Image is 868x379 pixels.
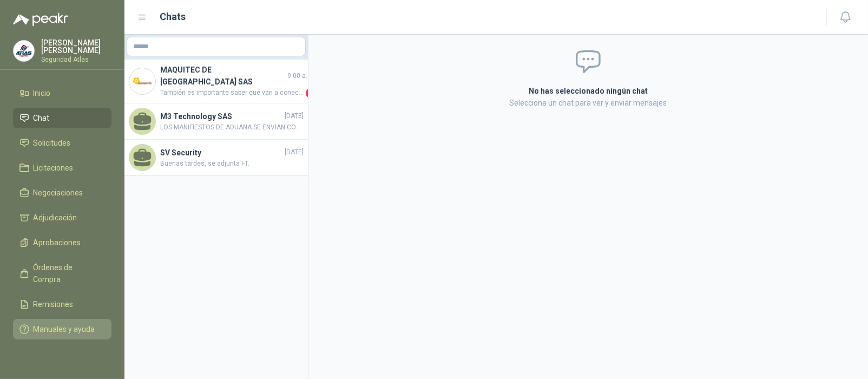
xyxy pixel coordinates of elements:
img: Logo peakr [13,13,68,26]
span: Órdenes de Compra [34,262,101,285]
span: LOS MANIFIESTOS DE ADUANA SE ENVIAN CON LAS DIADEMAS (SE ENVIAN ANEXOS) [160,122,304,133]
span: Solicitudes [34,137,71,149]
span: [DATE] [285,147,304,158]
a: SV Security[DATE]Buenas tardes, se adjunta FT. [124,140,308,176]
img: Company Logo [14,41,34,61]
span: Aprobaciones [34,237,81,249]
span: Remisiones [34,298,74,310]
a: Company LogoMAQUITEC DE [GEOGRAPHIC_DATA] SAS9:00 a. m.También es importante saber qué van a cone... [124,60,308,103]
p: Seguridad Atlas [41,56,111,63]
a: Chat [13,108,111,128]
a: Adjudicación [13,207,111,228]
span: Buenas tardes, se adjunta FT. [160,159,304,169]
span: Adjudicación [34,212,77,224]
h4: SV Security [160,147,282,159]
h4: MAQUITEC DE [GEOGRAPHIC_DATA] SAS [160,64,285,88]
span: Chat [34,112,50,124]
a: Aprobaciones [13,232,111,253]
a: Solicitudes [13,133,111,153]
h1: Chats [160,9,186,24]
span: Negociaciones [34,187,83,199]
span: También es importante saber qué van a conectar y si ya se realizó el estudio previo para determin... [160,88,304,99]
a: Negociaciones [13,182,111,203]
span: [DATE] [285,111,304,121]
a: Inicio [13,83,111,103]
h2: No has seleccionado ningún chat [399,85,777,97]
a: Licitaciones [13,158,111,178]
p: Selecciona un chat para ver y enviar mensajes [399,97,777,109]
a: Manuales y ayuda [13,319,111,339]
span: Inicio [34,87,51,99]
img: Company Logo [129,68,155,94]
a: Remisiones [13,294,111,315]
span: 9:00 a. m. [287,71,317,81]
a: Órdenes de Compra [13,257,111,290]
h4: M3 Technology SAS [160,110,282,122]
span: Manuales y ayuda [34,323,95,335]
span: 1 [306,88,317,99]
span: Licitaciones [34,162,74,174]
a: M3 Technology SAS[DATE]LOS MANIFIESTOS DE ADUANA SE ENVIAN CON LAS DIADEMAS (SE ENVIAN ANEXOS) [124,103,308,140]
p: [PERSON_NAME] [PERSON_NAME] [41,39,111,54]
